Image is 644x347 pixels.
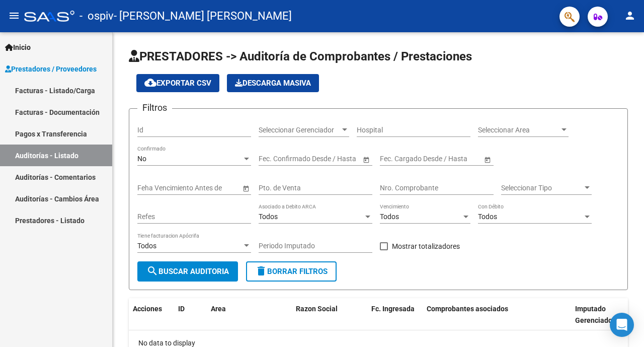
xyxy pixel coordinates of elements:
span: No [137,155,146,163]
span: Area [211,305,226,313]
mat-icon: search [146,265,158,277]
span: Mostrar totalizadores [392,240,460,252]
datatable-header-cell: Area [207,298,277,342]
div: Open Intercom Messenger [610,313,634,337]
button: Borrar Filtros [246,261,337,282]
span: Todos [137,242,156,250]
span: Fc. Ingresada [371,305,415,313]
button: Open calendar [240,183,251,193]
span: - ospiv [79,5,114,27]
span: Razon Social [296,305,338,313]
span: Descarga Masiva [235,79,311,88]
span: - [PERSON_NAME] [PERSON_NAME] [114,5,292,27]
span: PRESTADORES -> Auditoría de Comprobantes / Prestaciones [129,49,472,63]
mat-icon: cloud_download [144,77,156,89]
span: Acciones [133,305,162,313]
input: Fecha fin [304,155,353,163]
datatable-header-cell: Acciones [129,298,174,342]
input: Fecha fin [425,155,474,163]
span: Imputado Gerenciador [575,305,615,324]
span: Todos [259,213,278,221]
button: Buscar Auditoria [137,261,238,282]
button: Exportar CSV [136,74,219,92]
span: Exportar CSV [144,79,211,88]
datatable-header-cell: Fc. Ingresada [367,298,423,342]
input: Fecha inicio [259,155,295,163]
datatable-header-cell: ID [174,298,207,342]
datatable-header-cell: Comprobantes asociados [423,298,571,342]
datatable-header-cell: Razon Social [292,298,367,342]
app-download-masive: Descarga masiva de comprobantes (adjuntos) [227,74,319,92]
h3: Filtros [137,101,172,115]
span: Prestadores / Proveedores [5,63,97,75]
span: Buscar Auditoria [146,267,229,276]
span: Seleccionar Tipo [501,184,583,192]
span: Borrar Filtros [255,267,328,276]
button: Open calendar [361,154,371,165]
mat-icon: person [624,10,636,22]
span: Inicio [5,42,31,53]
span: ID [178,305,185,313]
span: Todos [380,213,399,221]
button: Open calendar [482,154,493,165]
span: Todos [478,213,497,221]
datatable-header-cell: Imputado Gerenciador [571,298,626,342]
span: Seleccionar Area [478,126,559,134]
mat-icon: menu [8,10,20,22]
button: Descarga Masiva [227,74,319,92]
span: Comprobantes asociados [427,305,508,313]
span: Seleccionar Gerenciador [259,126,340,134]
mat-icon: delete [255,265,267,277]
input: Fecha inicio [380,155,417,163]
